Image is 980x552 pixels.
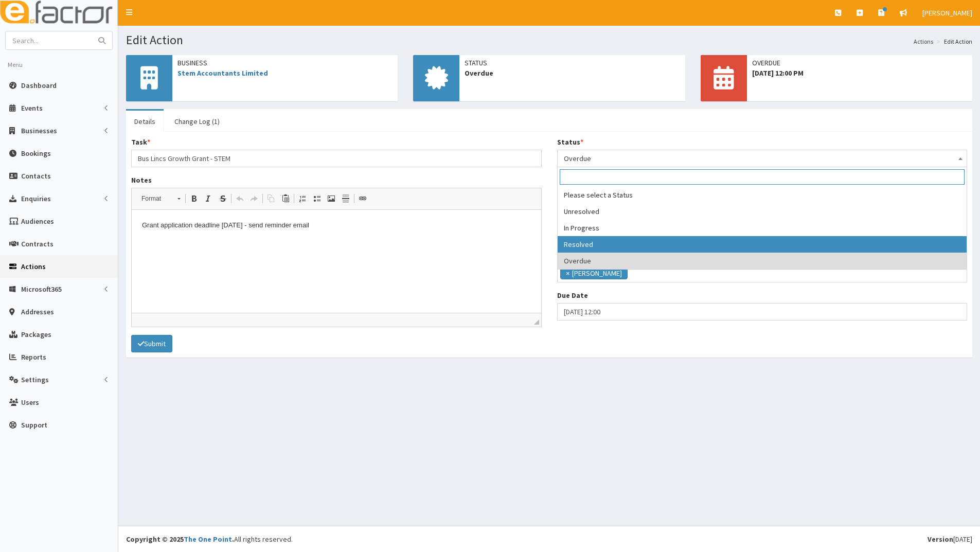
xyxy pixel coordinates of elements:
[21,171,51,181] span: Contacts
[21,239,54,248] span: Contracts
[21,262,46,271] span: Actions
[564,151,961,166] span: Overdue
[264,192,278,205] a: Copy (Ctrl+C)
[21,149,51,158] span: Bookings
[21,284,62,294] span: Microsoft365
[247,192,261,205] a: Redo (Ctrl+Y)
[21,126,57,135] span: Businesses
[184,535,232,544] a: The One Point
[557,137,583,147] label: Status
[187,192,201,205] a: Bold (Ctrl+B)
[558,203,967,220] li: Unresolved
[295,192,310,205] a: Insert/Remove Numbered List
[21,81,57,90] span: Dashboard
[21,330,51,339] span: Packages
[558,187,967,203] li: Please select a Status
[338,192,353,205] a: Insert Horizontal Line
[566,268,569,278] span: ×
[126,535,234,544] strong: Copyright © 2025 .
[928,534,972,544] div: [DATE]
[558,236,967,253] li: Resolved
[355,192,370,205] a: Link (Ctrl+L)
[465,68,680,78] span: Overdue
[752,68,967,78] span: [DATE] 12:00 PM
[922,8,972,17] span: [PERSON_NAME]
[126,33,972,47] h1: Edit Action
[465,58,680,68] span: Status
[177,68,268,78] a: Stem Accountants Limited
[934,37,972,46] li: Edit Action
[131,175,152,185] label: Notes
[21,375,49,384] span: Settings
[310,192,324,205] a: Insert/Remove Bulleted List
[278,192,293,205] a: Paste (Ctrl+V)
[752,58,967,68] span: OVERDUE
[557,290,588,300] label: Due Date
[560,267,628,279] li: Catherine Espin
[126,111,164,132] a: Details
[131,335,172,352] button: Submit
[21,217,54,226] span: Audiences
[558,253,967,269] li: Overdue
[324,192,338,205] a: Image
[233,192,247,205] a: Undo (Ctrl+Z)
[21,194,51,203] span: Enquiries
[166,111,228,132] a: Change Log (1)
[136,191,186,206] a: Format
[21,420,47,430] span: Support
[21,307,54,316] span: Addresses
[534,319,539,325] span: Drag to resize
[557,150,968,167] span: Overdue
[216,192,230,205] a: Strike Through
[21,103,43,113] span: Events
[201,192,216,205] a: Italic (Ctrl+I)
[136,192,172,205] span: Format
[21,352,46,362] span: Reports
[177,58,393,68] span: Business
[558,220,967,236] li: In Progress
[914,37,933,46] a: Actions
[118,526,980,552] footer: All rights reserved.
[132,210,541,313] iframe: Rich Text Editor, notes
[6,31,92,49] input: Search...
[928,535,953,544] b: Version
[21,398,39,407] span: Users
[131,137,150,147] label: Task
